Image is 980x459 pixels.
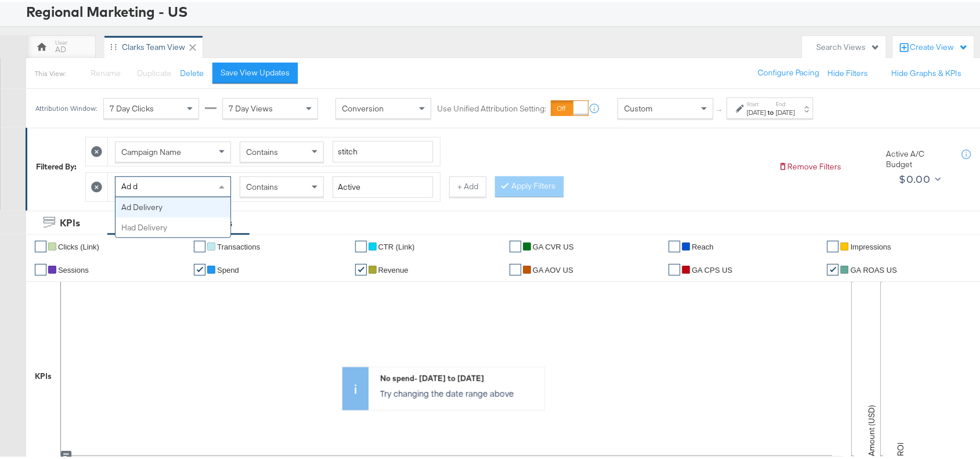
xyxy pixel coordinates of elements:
strong: to [766,106,776,114]
div: Save View Updates [221,65,290,76]
a: ✔ [827,262,839,273]
button: Remove Filters [779,159,842,170]
span: GA AOV US [533,263,574,272]
button: Delete [180,66,204,77]
span: 7 Day Views [229,101,273,111]
label: End: [776,98,795,106]
button: $0.00 [895,168,944,186]
span: Conversion [342,101,384,111]
a: ✔ [35,238,46,250]
div: Had Delivery [116,215,230,236]
a: ✔ [35,262,46,273]
span: CTR (Link) [379,240,415,249]
a: ✔ [510,262,521,273]
span: 7 Day Clicks [110,101,154,111]
input: Enter a search term [333,139,433,160]
span: Spend [217,263,239,272]
span: Revenue [379,263,409,272]
div: KPIs [60,214,80,227]
span: GA CVR US [533,240,574,249]
span: Rename [91,66,121,76]
span: Campaign Name [121,144,181,155]
div: Filtered By: [36,159,77,170]
p: Try changing the date range above [380,385,539,397]
label: Start: [747,98,766,106]
div: Ad Delivery [116,195,230,215]
a: ✔ [355,238,367,250]
button: Hide Graphs & KPIs [892,66,962,77]
button: Configure Pacing [750,60,828,81]
span: ↑ [715,106,726,110]
div: $0.00 [899,168,931,186]
span: Reach [692,240,714,249]
button: + Add [449,174,487,195]
div: [DATE] [776,106,795,115]
span: Impressions [851,240,891,249]
div: Search Views [817,39,880,50]
button: Hide Filters [828,66,869,77]
a: ✔ [827,238,839,250]
span: Contains [246,144,278,155]
a: ✔ [194,238,206,250]
div: Create View [910,39,968,51]
label: Use Unified Attribution Setting: [437,101,546,112]
span: Custom [624,101,653,111]
div: Attribution Window: [35,102,98,110]
a: ✔ [355,262,367,273]
span: Contains [246,179,278,190]
span: Sessions [58,263,89,272]
span: Clicks (Link) [58,240,99,249]
a: ✔ [194,262,206,273]
div: [DATE] [747,106,766,115]
a: ✔ [669,262,680,273]
div: No spend - [DATE] to [DATE] [380,371,539,382]
div: Clarks Team View [122,39,185,50]
a: ✔ [669,238,680,250]
input: Enter a search term [333,174,433,196]
span: Duplicate [137,66,171,76]
div: Active A/C Budget [887,146,950,168]
a: ✔ [510,238,521,250]
span: GA ROAS US [851,263,897,272]
div: This View: [35,67,66,76]
span: GA CPS US [692,263,733,272]
div: AD [55,42,66,53]
div: Drag to reorder tab [110,41,117,48]
span: Transactions [217,240,260,249]
button: Save View Updates [212,60,298,81]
